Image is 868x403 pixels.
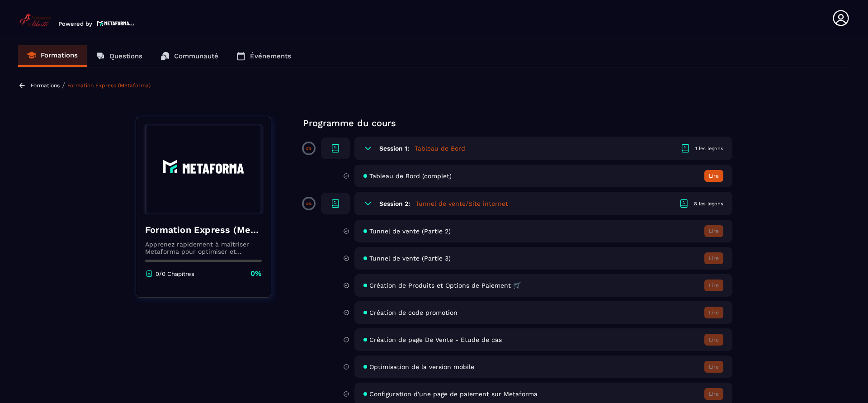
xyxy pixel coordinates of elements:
[306,202,311,206] p: 0%
[18,13,52,27] img: logo-branding
[704,388,723,400] button: Lire
[704,334,723,346] button: Lire
[87,45,151,67] a: Questions
[695,145,723,152] div: 1 les leçons
[704,225,723,237] button: Lire
[369,336,502,343] span: Création de page De Vente - Etude de cas
[369,363,474,370] span: Optimisation de la version mobile
[250,269,262,279] p: 0%
[704,170,723,182] button: Lire
[415,144,465,153] h5: Tableau de Bord
[369,390,538,398] span: Configuration d'une page de paiement sur Metaforma
[704,252,723,264] button: Lire
[145,223,262,236] h4: Formation Express (Metaforma)
[97,19,135,27] img: logo
[62,81,65,90] span: /
[369,282,521,289] span: Création de Produits et Options de Paiement 🛒
[415,199,508,208] h5: Tunnel de vente/Site internet
[303,117,732,129] p: Programme du cours
[41,51,78,59] p: Formations
[58,20,92,27] p: Powered by
[67,82,151,89] a: Formation Express (Metaforma)
[31,82,60,89] a: Formations
[369,255,451,262] span: Tunnel de vente (Partie 3)
[694,200,723,207] div: 8 les leçons
[145,241,262,255] p: Apprenez rapidement à maîtriser Metaforma pour optimiser et automatiser votre business. 🚀
[704,280,723,291] button: Lire
[156,270,194,277] p: 0/0 Chapitres
[151,45,227,67] a: Communauté
[109,52,142,60] p: Questions
[250,52,291,60] p: Événements
[369,228,451,235] span: Tunnel de vente (Partie 2)
[379,200,410,207] h6: Session 2:
[704,361,723,373] button: Lire
[174,52,218,60] p: Communauté
[18,45,87,67] a: Formations
[704,307,723,318] button: Lire
[379,145,409,152] h6: Session 1:
[306,147,311,151] p: 0%
[143,124,264,214] img: banner
[369,309,458,316] span: Création de code promotion
[369,172,452,180] span: Tableau de Bord (complet)
[227,45,300,67] a: Événements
